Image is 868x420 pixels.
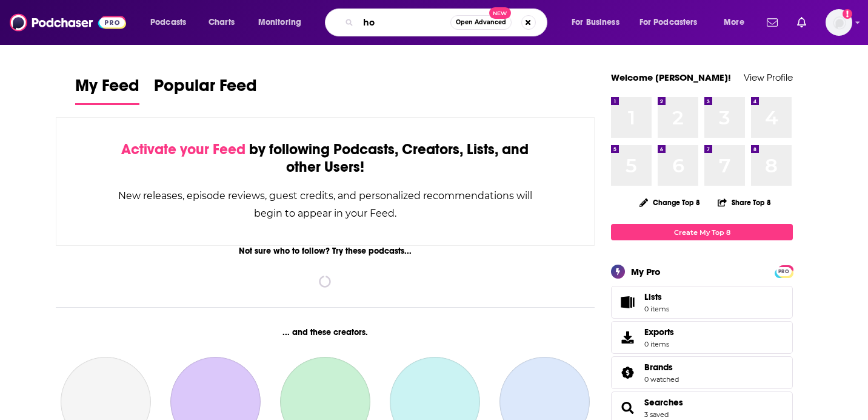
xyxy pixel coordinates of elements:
span: Charts [209,14,235,31]
span: Popular Feed [154,75,257,103]
a: Show notifications dropdown [792,12,811,33]
button: Open AdvancedNew [450,15,512,30]
a: View Profile [744,72,793,83]
a: Popular Feed [154,75,257,105]
span: More [724,14,744,31]
a: Show notifications dropdown [762,12,783,33]
button: Change Top 8 [632,195,707,210]
div: Not sure who to follow? Try these podcasts... [56,246,595,256]
span: For Podcasters [639,14,698,31]
span: New [489,7,511,19]
a: Searches [615,399,639,416]
a: Brands [615,364,639,381]
button: open menu [142,13,202,32]
span: Monitoring [258,14,301,31]
span: Podcasts [150,14,186,31]
span: Brands [611,356,793,389]
span: Activate your Feed [121,140,245,158]
span: 0 items [644,305,669,313]
button: Show profile menu [826,9,852,36]
span: PRO [776,267,791,276]
span: 0 items [644,340,674,348]
a: Exports [611,321,793,354]
a: 0 watched [644,375,679,384]
a: Create My Top 8 [611,224,793,240]
a: My Feed [75,75,139,105]
div: Search podcasts, credits, & more... [336,8,559,36]
span: Lists [644,291,662,302]
span: Open Advanced [456,19,506,25]
a: Welcome [PERSON_NAME]! [611,72,731,83]
span: For Business [572,14,619,31]
input: Search podcasts, credits, & more... [358,13,450,32]
span: Brands [644,362,673,373]
div: My Pro [631,266,661,277]
img: Podchaser - Follow, Share and Rate Podcasts [10,11,126,34]
button: open menu [250,13,317,32]
button: open menu [563,13,635,32]
span: Exports [644,327,674,337]
span: Lists [644,291,669,302]
a: PRO [776,266,791,276]
div: New releases, episode reviews, guest credits, and personalized recommendations will begin to appe... [117,187,533,222]
button: Share Top 8 [717,191,772,214]
div: ... and these creators. [56,327,595,337]
button: open menu [715,13,760,32]
a: Charts [201,13,242,32]
span: My Feed [75,75,139,103]
span: Logged in as jciarczynski [826,9,852,36]
a: Lists [611,286,793,319]
div: by following Podcasts, Creators, Lists, and other Users! [117,141,533,176]
svg: Add a profile image [843,9,852,19]
img: User Profile [826,9,852,36]
span: Exports [615,329,639,346]
a: Searches [644,397,683,408]
a: Brands [644,362,679,373]
span: Lists [615,294,639,311]
button: open menu [632,13,715,32]
a: 3 saved [644,410,669,419]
